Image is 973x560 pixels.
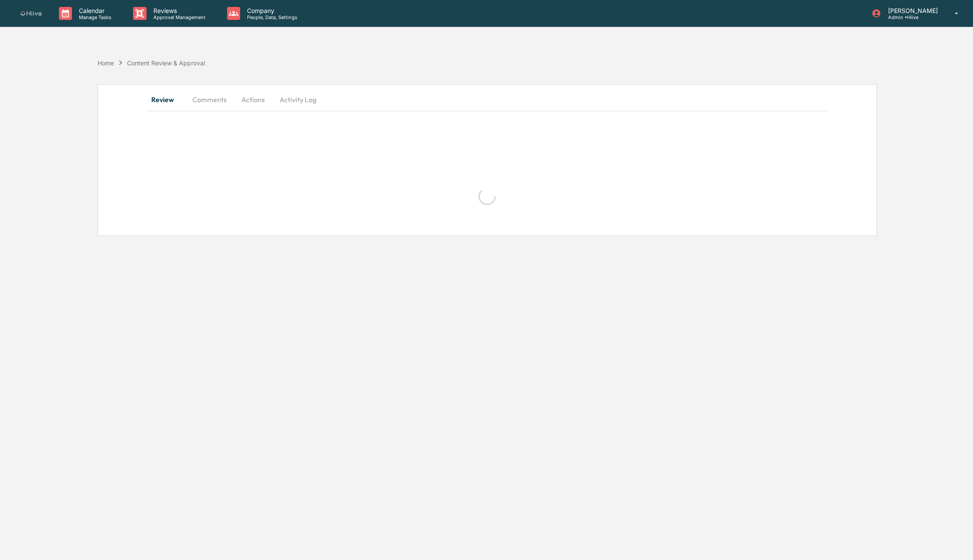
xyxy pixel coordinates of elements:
p: Manage Tasks [72,14,116,20]
p: Company [240,7,302,14]
p: Reviews [146,7,210,14]
div: Content Review & Approval [127,59,205,67]
button: Activity Log [273,89,323,110]
div: Home [98,59,114,67]
p: Approval Management [146,14,210,20]
p: [PERSON_NAME] [881,7,942,14]
p: People, Data, Settings [240,14,302,20]
button: Actions [234,89,273,110]
button: Review [146,89,185,110]
img: logo [21,11,42,16]
p: Calendar [72,7,116,14]
p: Admin • Hiive [881,14,942,20]
button: Comments [185,89,234,110]
div: secondary tabs example [146,89,828,110]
